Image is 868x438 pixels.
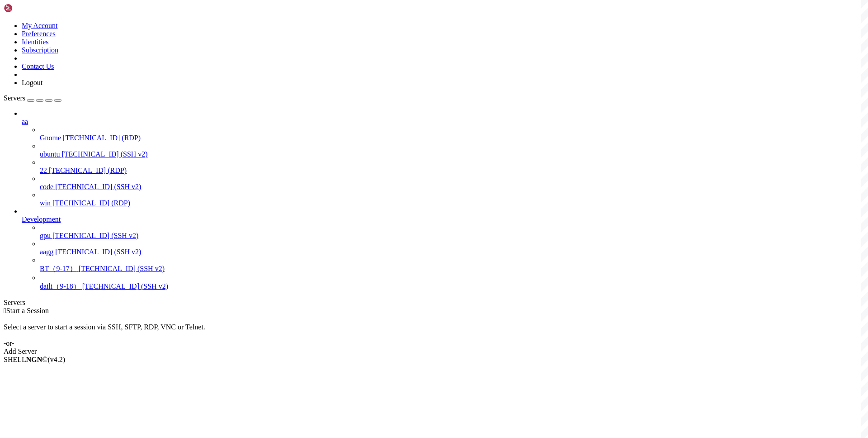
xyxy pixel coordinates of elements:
[4,94,61,102] a: Servers
[82,282,168,290] span: [TECHNICAL_ID] (SSH v2)
[6,307,49,314] span: Start a Session
[22,22,58,29] a: My Account
[40,248,53,256] span: aagg
[22,30,56,38] a: Preferences
[40,142,864,158] li: ubuntu [TECHNICAL_ID] (SSH v2)
[63,134,141,142] span: [TECHNICAL_ID] (RDP)
[40,167,864,175] a: 22 [TECHNICAL_ID] (RDP)
[40,224,864,240] li: gpu [TECHNICAL_ID] (SSH v2)
[22,38,49,46] a: Identities
[22,207,864,291] li: Development
[4,94,25,102] span: Servers
[22,215,864,224] a: Development
[40,256,864,274] li: BT（9-17） [TECHNICAL_ID] (SSH v2)
[49,167,127,174] span: [TECHNICAL_ID] (RDP)
[22,118,28,125] span: aa
[40,126,864,142] li: Gnome [TECHNICAL_ID] (RDP)
[61,150,147,158] span: [TECHNICAL_ID] (SSH v2)
[4,315,864,348] div: Select a server to start a session via SSH, SFTP, RDP, VNC or Telnet. -or-
[4,348,864,356] div: Add Server
[4,4,56,13] img: Shellngn
[4,307,6,314] span: 
[22,215,61,223] span: Development
[55,248,141,256] span: [TECHNICAL_ID] (SSH v2)
[40,248,864,256] a: aagg [TECHNICAL_ID] (SSH v2)
[40,191,864,207] li: win [TECHNICAL_ID] (RDP)
[4,299,864,307] div: Servers
[40,264,864,274] a: BT（9-17） [TECHNICAL_ID] (SSH v2)
[48,356,66,363] span: 4.2.0
[79,265,165,272] span: [TECHNICAL_ID] (SSH v2)
[40,150,864,158] a: ubuntu [TECHNICAL_ID] (SSH v2)
[22,79,42,86] a: Logout
[40,232,51,239] span: gpu
[40,274,864,291] li: daili（9-18） [TECHNICAL_ID] (SSH v2)
[40,199,51,207] span: win
[26,356,42,363] b: NGN
[40,183,53,190] span: code
[22,118,864,126] a: aa
[40,183,864,191] a: code [TECHNICAL_ID] (SSH v2)
[55,183,141,190] span: [TECHNICAL_ID] (SSH v2)
[40,265,77,272] span: BT（9-17）
[4,356,65,363] span: SHELL ©
[22,109,864,207] li: aa
[22,46,58,54] a: Subscription
[40,175,864,191] li: code [TECHNICAL_ID] (SSH v2)
[40,199,864,207] a: win [TECHNICAL_ID] (RDP)
[40,134,864,142] a: Gnome [TECHNICAL_ID] (RDP)
[40,167,47,174] span: 22
[40,282,80,290] span: daili（9-18）
[22,62,54,70] a: Contact Us
[52,199,130,207] span: [TECHNICAL_ID] (RDP)
[40,232,864,240] a: gpu [TECHNICAL_ID] (SSH v2)
[40,150,60,158] span: ubuntu
[40,282,864,291] a: daili（9-18） [TECHNICAL_ID] (SSH v2)
[52,232,138,239] span: [TECHNICAL_ID] (SSH v2)
[40,134,61,142] span: Gnome
[40,240,864,256] li: aagg [TECHNICAL_ID] (SSH v2)
[40,158,864,175] li: 22 [TECHNICAL_ID] (RDP)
